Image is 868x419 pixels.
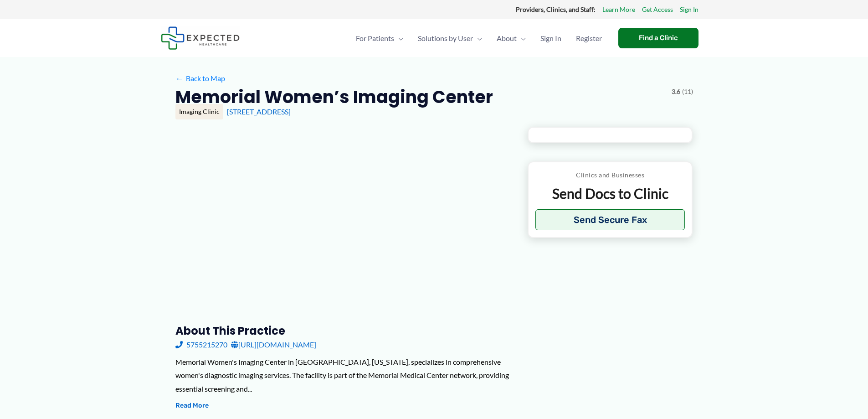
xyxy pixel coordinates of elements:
span: 3.6 [672,86,680,98]
span: Solutions by User [418,22,473,54]
a: Sign In [533,22,569,54]
a: Register [569,22,609,54]
a: Sign In [680,4,699,16]
a: [STREET_ADDRESS] [227,107,291,116]
span: Sign In [540,22,561,54]
p: Send Docs to Clinic [535,185,685,202]
a: Solutions by UserMenu Toggle [411,22,489,54]
a: Find a Clinic [618,28,699,48]
span: For Patients [356,22,394,54]
img: Expected Healthcare Logo - side, dark font, small [161,26,240,50]
nav: Primary Site Navigation [349,22,609,54]
span: (11) [682,86,693,98]
button: Send Secure Fax [535,209,685,230]
p: Clinics and Businesses [535,169,685,181]
h2: Memorial Women’s Imaging Center [175,86,493,108]
h3: About this practice [175,324,513,338]
div: Memorial Women's Imaging Center in [GEOGRAPHIC_DATA], [US_STATE], specializes in comprehensive wo... [175,355,513,396]
span: Menu Toggle [473,22,482,54]
a: For PatientsMenu Toggle [349,22,411,54]
span: About [497,22,517,54]
a: AboutMenu Toggle [489,22,533,54]
a: [URL][DOMAIN_NAME] [231,338,316,352]
button: Read More [175,400,209,411]
div: Imaging Clinic [175,104,223,119]
span: Menu Toggle [394,22,403,54]
a: Learn More [602,4,635,16]
a: 5755215270 [175,338,227,352]
span: Menu Toggle [517,22,526,54]
a: ←Back to Map [175,72,225,85]
span: ← [175,74,184,83]
strong: Providers, Clinics, and Staff: [516,5,596,13]
a: Get Access [642,4,673,16]
span: Register [576,22,602,54]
